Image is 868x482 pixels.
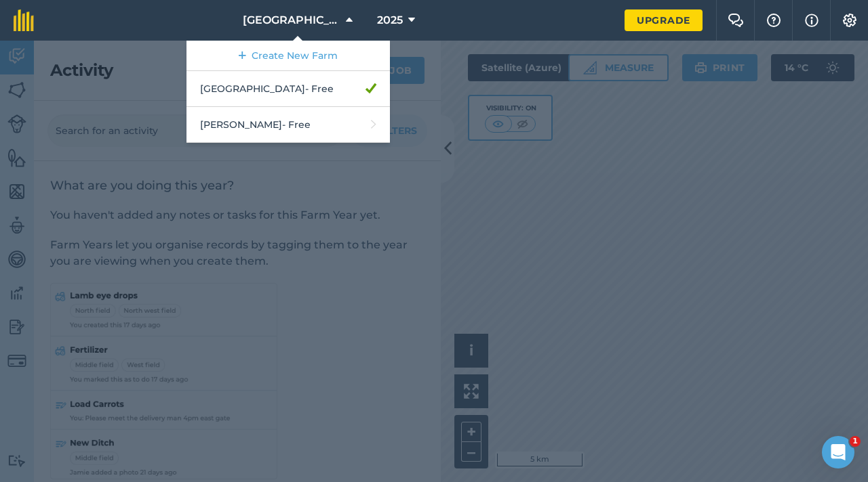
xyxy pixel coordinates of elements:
span: [GEOGRAPHIC_DATA] [243,12,340,28]
a: Create New Farm [186,41,390,71]
img: svg+xml;base64,PHN2ZyB4bWxucz0iaHR0cDovL3d3dy53My5vcmcvMjAwMC9zdmciIHdpZHRoPSIxNyIgaGVpZ2h0PSIxNy... [805,12,818,28]
a: Upgrade [625,9,703,31]
img: A question mark icon [766,14,782,27]
a: [PERSON_NAME]- Free [186,107,390,143]
img: A cog icon [842,14,858,27]
img: fieldmargin Logo [14,9,34,31]
a: [GEOGRAPHIC_DATA]- Free [186,71,390,107]
img: Two speech bubbles overlapping with the left bubble in the forefront [728,14,744,27]
span: 1 [850,436,861,447]
iframe: Intercom live chat [822,436,854,468]
span: 2025 [377,12,403,28]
